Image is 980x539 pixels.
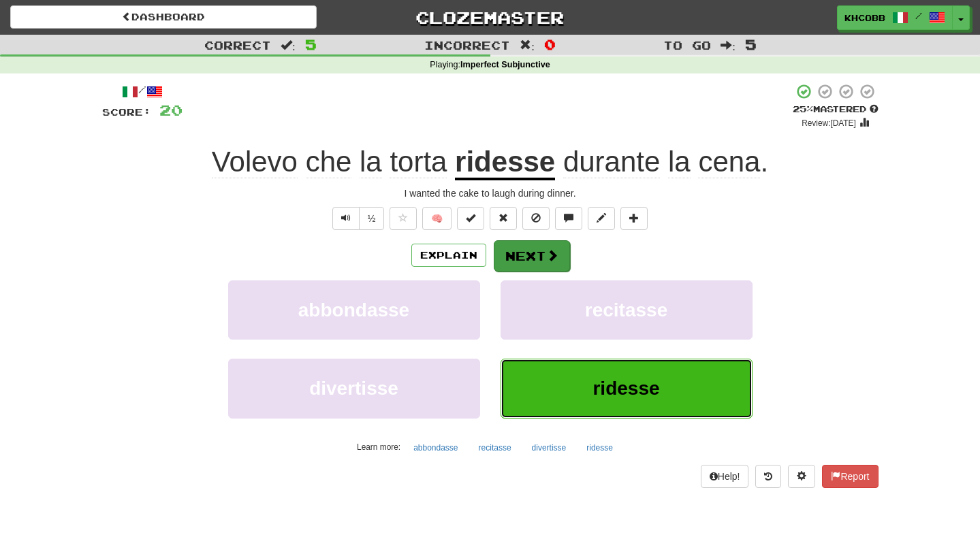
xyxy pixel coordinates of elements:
span: 5 [305,36,317,52]
span: cena [698,146,760,178]
button: Favorite sentence (alt+f) [390,207,417,230]
span: . [555,146,768,178]
button: Add to collection (alt+a) [620,207,648,230]
button: Help! [701,465,749,488]
button: divertisse [228,359,480,418]
button: Edit sentence (alt+d) [588,207,615,230]
u: ridesse [455,146,555,180]
span: To go [663,38,711,52]
div: Text-to-speech controls [330,207,385,230]
button: Ignore sentence (alt+i) [522,207,550,230]
button: recitasse [501,280,753,340]
button: 🧠 [422,207,452,230]
button: Set this sentence to 100% Mastered (alt+m) [457,207,484,230]
div: / [102,83,183,100]
button: Play sentence audio (ctl+space) [332,207,360,230]
a: KHCobb / [837,5,953,30]
strong: Imperfect Subjunctive [460,60,550,69]
button: Discuss sentence (alt+u) [555,207,582,230]
button: abbondasse [228,280,480,340]
span: : [721,39,736,51]
span: 0 [544,36,556,52]
span: la [668,146,691,178]
button: Reset to 0% Mastered (alt+r) [490,207,517,230]
span: la [360,146,382,178]
button: ridesse [579,438,620,458]
div: I wanted the cake to laugh during dinner. [102,186,879,200]
small: Learn more: [357,442,400,452]
a: Dashboard [10,5,317,29]
span: divertisse [309,378,398,399]
span: durante [563,146,660,178]
span: ridesse [592,378,659,399]
span: Incorrect [424,38,510,52]
span: torta [390,146,447,178]
span: 20 [159,101,183,118]
button: Round history (alt+y) [755,465,781,488]
span: Volevo [212,146,298,178]
small: Review: [DATE] [802,118,856,128]
button: ½ [359,207,385,230]
span: Score: [102,106,151,118]
button: ridesse [501,359,753,418]
button: Explain [411,244,486,267]
button: divertisse [524,438,574,458]
span: KHCobb [844,12,885,24]
button: abbondasse [406,438,465,458]
a: Clozemaster [337,5,644,29]
button: Next [494,240,570,272]
span: abbondasse [298,299,409,321]
span: recitasse [585,299,667,321]
button: Report [822,465,878,488]
span: che [306,146,352,178]
span: / [915,11,922,20]
span: : [281,39,296,51]
div: Mastered [793,103,879,116]
button: recitasse [471,438,519,458]
span: Correct [204,38,271,52]
span: : [520,39,535,51]
span: 25 % [793,103,813,114]
span: 5 [745,36,757,52]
